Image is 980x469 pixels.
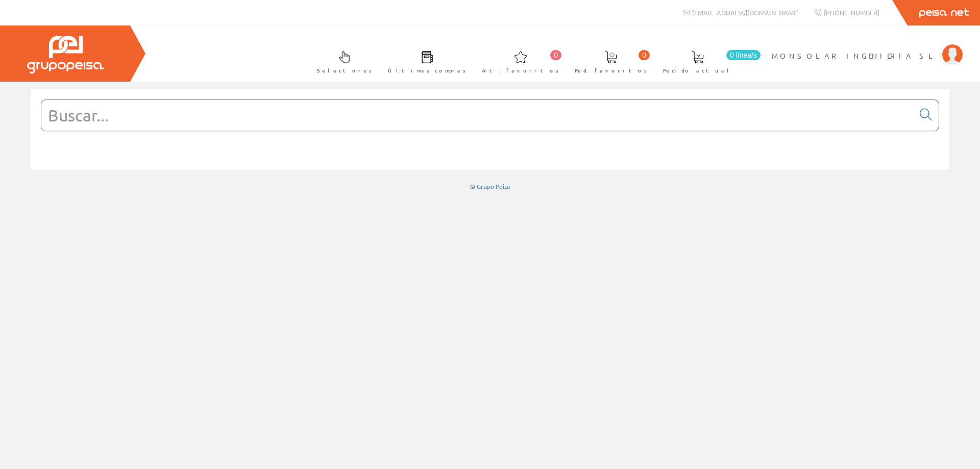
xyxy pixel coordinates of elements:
span: 0 [550,50,561,60]
input: Buscar... [41,100,914,131]
a: Selectores [307,42,377,80]
span: Ped. favoritos [575,65,647,76]
a: Últimas compras [378,42,471,80]
span: 0 [639,50,650,60]
div: © Grupo Peisa [31,182,949,191]
span: 0 línea/s [726,50,761,60]
img: Grupo Peisa [27,36,104,73]
span: Selectores [317,65,372,76]
span: [EMAIL_ADDRESS][DOMAIN_NAME] [692,8,799,17]
span: MONSOLAR INGENIERIA SL [772,51,937,61]
span: Últimas compras [388,65,466,76]
a: MONSOLAR INGENIERIA SL [772,42,963,52]
span: [PHONE_NUMBER] [824,8,879,17]
span: Pedido actual [663,65,732,76]
span: Art. favoritos [482,65,559,76]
